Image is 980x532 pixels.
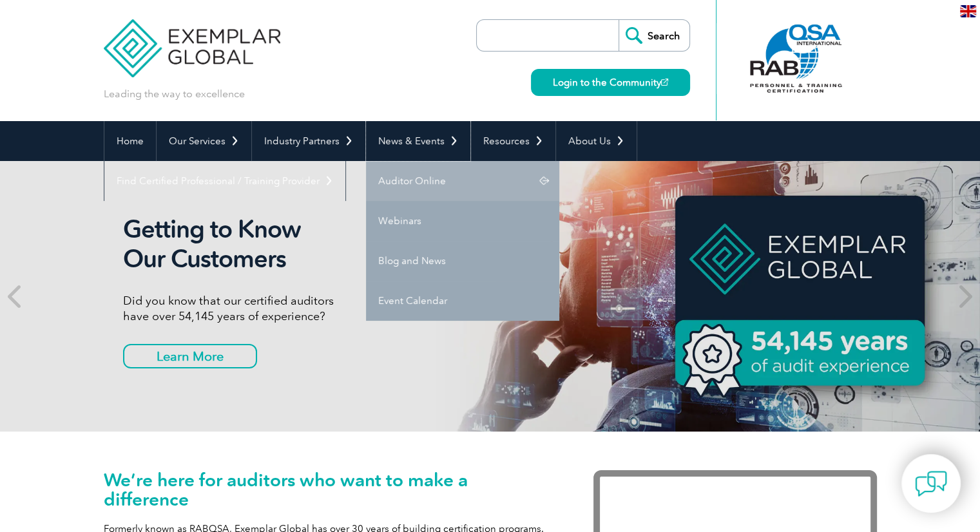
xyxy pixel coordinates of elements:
[252,121,365,161] a: Industry Partners
[123,293,606,324] p: Did you know that our certified auditors have over 54,145 years of experience?
[661,79,668,86] img: open_square.png
[366,241,559,281] a: Blog and News
[104,161,345,201] a: Find Certified Professional / Training Provider
[123,344,257,368] a: Learn More
[104,470,555,509] h1: We’re here for auditors who want to make a difference
[915,468,947,500] img: contact-chat.png
[471,121,555,161] a: Resources
[104,87,245,101] p: Leading the way to excellence
[123,214,606,274] h2: Getting to Know Our Customers
[619,20,689,51] input: Search
[366,201,559,241] a: Webinars
[531,69,690,96] a: Login to the Community
[157,121,251,161] a: Our Services
[960,5,976,17] img: en
[366,161,559,201] a: Auditor Online
[556,121,637,161] a: About Us
[104,121,156,161] a: Home
[366,281,559,321] a: Event Calendar
[366,121,470,161] a: News & Events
